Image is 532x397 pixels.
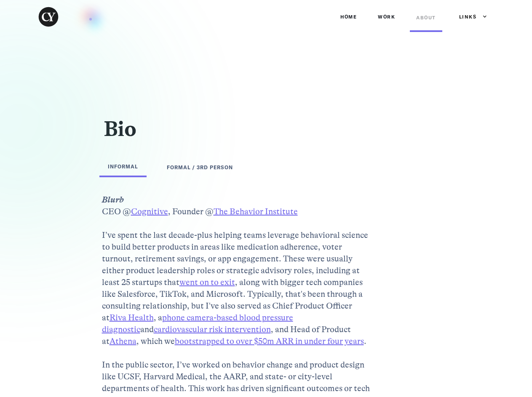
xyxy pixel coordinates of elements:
a: phone camera-based blood pressure diagnostic [102,313,293,334]
a: Riva Health [110,313,154,322]
a: The Behavior Institute‍ [214,207,298,216]
a: Work [372,4,401,29]
a: Cognitive [131,207,168,216]
div: FORMAL / 3rd PERSON [167,163,233,171]
a: bootstrapped to over $50m ARR in under four years [175,336,364,346]
a: went on to exit [179,277,235,287]
em: Blurb [102,194,372,206]
div: INFORMAL [108,162,138,171]
div: Links [451,4,487,29]
a: Home [334,4,363,29]
a: home [37,5,71,29]
a: Athena [110,336,136,346]
a: ABOUT [410,5,442,32]
div: Links [459,13,477,21]
a: cardiovascular risk intervention [154,325,271,334]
